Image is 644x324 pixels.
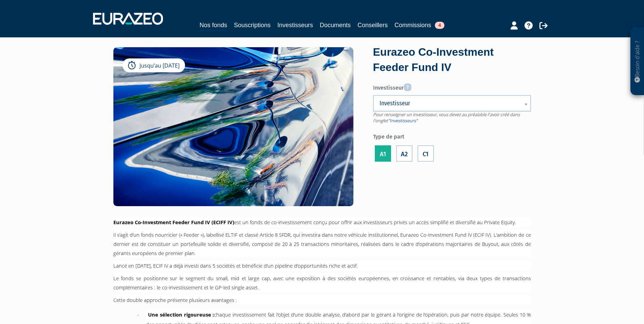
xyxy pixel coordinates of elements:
[375,145,391,162] label: A1
[113,47,353,206] img: Eurazeo Co-Investment Feeder Fund IV
[373,111,520,124] span: Pour renseigner un investisseur, vous devez au préalable l'avoir créé dans l'onglet
[123,58,185,73] div: Jusqu’au [DATE]
[113,275,531,291] span: Le fonds se positionne sur le segment du small, mid et large cap, avec une exposition à des socié...
[234,20,271,30] a: Souscriptions
[388,118,418,124] a: "Investisseurs"
[373,131,531,141] label: Type de part
[320,20,351,30] a: Documents
[435,22,444,29] span: 4
[380,99,516,107] span: Investisseur
[357,20,388,30] a: Conseillers
[113,262,358,269] span: Lancé en [DATE], ECIF IV a déjà investi dans 5 sociétés et bénéficie d’un pipeline d’opportunités...
[373,44,531,75] div: Eurazeo Co-Investment Feeder Fund IV
[93,13,163,25] img: 1732889491-logotype_eurazeo_blanc_rvb.png
[113,296,237,303] span: Cette double approche présente plusieurs avantages :
[138,312,148,318] span: ·
[113,231,531,256] span: Il s’agit d’un fonds nourricier (« Feeder »), labellisé ELTIF et classé Article 8 SFDR, qui inves...
[234,219,516,226] span: est un fonds de co-investissement conçu pour offrir aux investisseurs privés un accès simplifié e...
[396,145,412,162] label: A2
[373,81,531,92] label: Investisseur
[113,219,234,226] span: Eurazeo Co-Investment Feeder Fund IV (ECIFF IV)
[148,311,214,318] span: Une sélection rigoureuse :
[277,20,313,30] a: Investisseurs
[394,20,444,30] a: Commissions4
[418,145,434,162] label: C1
[633,31,641,92] p: Besoin d'aide ?
[200,20,227,31] a: Nos fonds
